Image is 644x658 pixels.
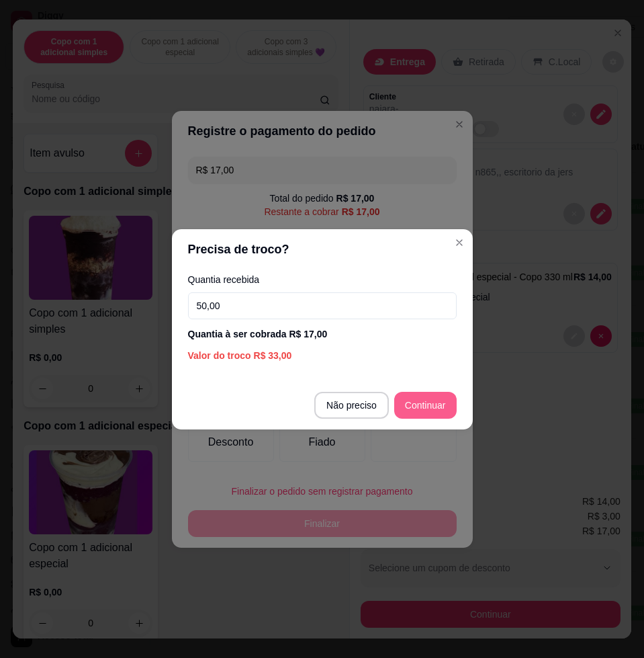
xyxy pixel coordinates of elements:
header: Precisa de troco? [172,229,473,270]
div: Valor do troco R$ 33,00 [188,349,457,362]
button: Não preciso [314,392,389,419]
button: Close [449,232,470,253]
label: Quantia recebida [188,275,457,284]
div: Quantia à ser cobrada R$ 17,00 [188,327,457,341]
button: Continuar [394,392,457,419]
